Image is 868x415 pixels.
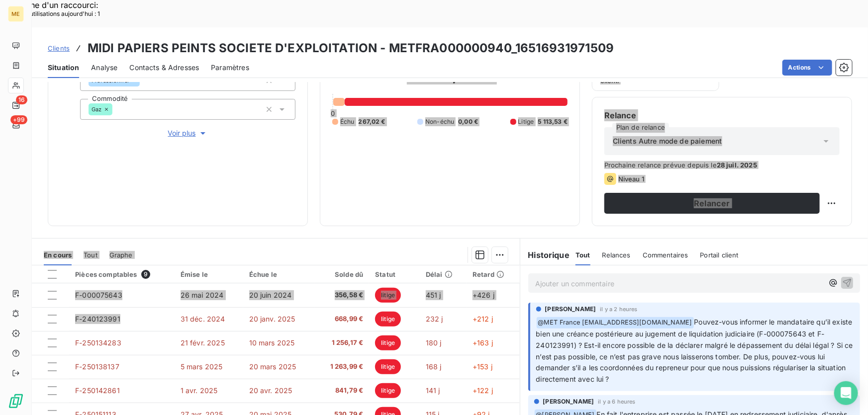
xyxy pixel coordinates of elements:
[604,109,840,121] h6: Relance
[8,117,23,133] a: +99
[700,251,739,259] span: Portail client
[545,305,596,314] span: [PERSON_NAME]
[426,362,442,371] span: 168 j
[44,251,72,259] span: En cours
[458,117,478,126] span: 0,00 €
[48,63,79,73] span: Situation
[537,317,694,329] span: @ MET France [EMAIL_ADDRESS][DOMAIN_NAME]
[598,399,636,405] span: il y a 6 heures
[604,161,840,169] span: Prochaine relance prévue depuis le
[75,270,169,279] div: Pièces comptables
[426,386,440,395] span: 141 j
[249,291,292,299] span: 20 juin 2024
[92,106,101,112] span: Gaz
[375,335,401,350] span: litige
[426,270,461,278] div: Délai
[538,117,568,126] span: 5 113,53 €
[8,97,23,113] a: 16
[375,288,401,303] span: litige
[249,362,296,371] span: 20 mars 2025
[249,315,295,323] span: 20 janv. 2025
[109,251,133,259] span: Graphe
[426,315,443,323] span: 232 j
[181,386,218,395] span: 1 avr. 2025
[75,362,119,371] span: F-250138137
[249,338,295,347] span: 10 mars 2025
[618,175,644,183] span: Niveau 1
[181,315,225,323] span: 31 déc. 2024
[10,115,27,124] span: +99
[717,161,757,169] span: 28 juil. 2025
[426,291,441,299] span: 451 j
[181,291,224,299] span: 26 mai 2024
[473,270,514,278] div: Retard
[249,270,309,278] div: Échue le
[321,290,364,300] span: 356,58 €
[181,362,223,371] span: 5 mars 2025
[473,362,492,371] span: +153 j
[321,338,364,348] span: 1 256,17 €
[75,338,121,347] span: F-250134283
[375,359,401,374] span: litige
[604,193,820,214] button: Relancer
[75,291,122,299] span: F-000075643
[8,393,24,409] img: Logo LeanPay
[576,251,590,259] span: Tout
[543,397,594,406] span: [PERSON_NAME]
[473,315,493,323] span: +212 j
[211,63,249,73] span: Paramètres
[425,117,454,126] span: Non-échu
[129,63,199,73] span: Contacts & Adresses
[16,95,27,104] span: 16
[48,44,70,52] span: Clients
[359,117,386,126] span: 267,02 €
[88,39,614,57] h3: MIDI PAPIERS PEINTS SOCIETE D'EXPLOITATION - METFRA000000940_16516931971509
[181,338,225,347] span: 21 févr. 2025
[112,105,120,114] input: Ajouter une valeur
[600,306,638,312] span: il y a 2 heures
[375,383,401,398] span: litige
[518,117,534,126] span: Litige
[426,338,442,347] span: 180 j
[321,386,364,396] span: 841,79 €
[340,117,355,126] span: Échu
[473,338,493,347] span: +163 j
[375,270,413,278] div: Statut
[473,386,493,395] span: +122 j
[613,136,722,146] span: Clients Autre mode de paiement
[321,362,364,372] span: 1 263,99 €
[375,312,401,327] span: litige
[331,109,335,117] span: 0
[520,249,570,261] h6: Historique
[141,270,150,279] span: 9
[782,60,832,76] button: Actions
[84,251,97,259] span: Tout
[602,251,631,259] span: Relances
[321,270,364,278] div: Solde dû
[473,291,494,299] span: +426 j
[536,318,855,383] span: Pouvez-vous informer le mandataire qu’il existe bien une créance postérieure au jugement de liqui...
[834,381,858,405] div: Open Intercom Messenger
[80,128,295,139] button: Voir plus
[181,270,237,278] div: Émise le
[321,314,364,324] span: 668,99 €
[643,251,688,259] span: Commentaires
[168,128,208,138] span: Voir plus
[75,386,120,395] span: F-250142861
[75,315,120,323] span: F-240123991
[91,63,117,73] span: Analyse
[249,386,292,395] span: 20 avr. 2025
[48,43,70,53] a: Clients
